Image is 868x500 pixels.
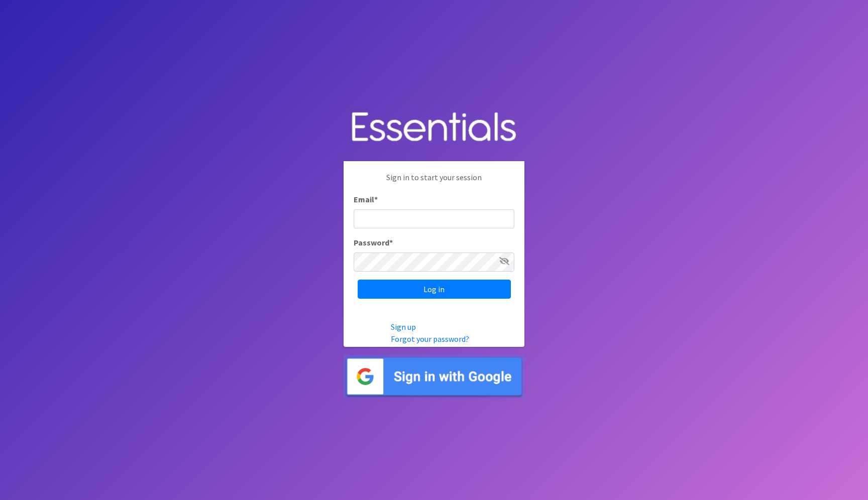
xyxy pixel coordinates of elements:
[391,322,416,332] a: Sign up
[354,171,514,193] p: Sign in to start your session
[354,193,378,205] label: Email
[374,194,378,204] abbr: required
[344,102,524,154] img: Human Essentials
[389,237,393,247] abbr: required
[358,280,511,299] input: Log in
[344,355,524,399] img: Sign in with Google
[391,334,469,344] a: Forgot your password?
[354,236,393,248] label: Password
